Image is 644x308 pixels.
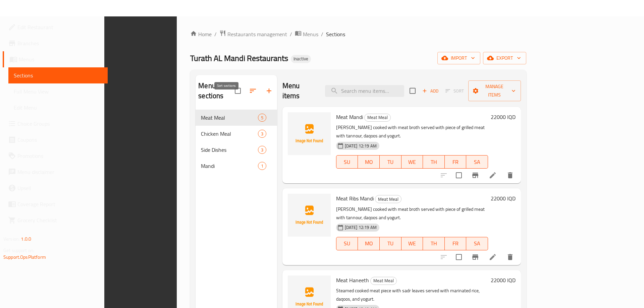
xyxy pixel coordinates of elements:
[447,157,464,167] span: FR
[190,30,212,38] a: Home
[502,167,518,183] button: delete
[401,237,423,250] button: WE
[214,30,217,38] li: /
[445,237,467,250] button: FR
[190,51,288,66] span: Turath AL Mandi Restaurants
[380,155,401,169] button: TU
[258,130,266,138] div: items
[361,239,377,248] span: MO
[491,194,516,203] h6: 22000 IQD
[336,193,374,203] span: Meat Ribs Mandi
[227,30,287,38] span: Restaurants management
[406,84,420,98] span: Select section
[198,81,234,101] h2: Menu sections
[201,114,258,122] span: Meat Meal
[196,126,277,142] div: Chicken Meal3
[14,87,102,96] span: Full Menu View
[17,39,102,47] span: Branches
[421,87,439,95] span: Add
[3,235,20,243] span: Version:
[258,131,266,137] span: 3
[466,237,488,250] button: SA
[17,216,102,224] span: Grocery Checklist
[14,71,102,79] span: Sections
[258,163,266,169] span: 1
[17,23,102,31] span: Edit Restaurant
[3,19,108,35] a: Edit Restaurant
[336,205,488,222] p: [PERSON_NAME] cooked with meat broth served with piece of grilled meat with tannour, daqoos and y...
[290,30,292,38] li: /
[21,235,31,243] span: 1.0.0
[321,30,323,38] li: /
[441,86,468,96] span: Select section first
[196,110,277,126] div: Meat Meal5
[361,157,377,167] span: MO
[258,115,266,121] span: 5
[342,143,379,149] span: [DATE] 12:19 AM
[469,239,485,248] span: SA
[201,146,258,154] div: Side Dishes
[467,249,483,265] button: Branch-specific-item
[491,112,516,122] h6: 22000 IQD
[371,277,396,285] span: Meat Meal
[3,51,108,67] a: Menus
[288,112,331,155] img: Meat Mandi
[469,157,485,167] span: SA
[483,52,526,64] button: export
[445,155,467,169] button: FR
[426,157,442,167] span: TH
[258,114,266,122] div: items
[3,253,46,261] a: Support.OpsPlatform
[420,86,441,96] span: Add item
[258,147,266,153] span: 3
[291,55,311,63] div: Inactive
[452,250,466,264] span: Select to update
[258,146,266,154] div: items
[342,224,379,231] span: [DATE] 12:19 AM
[466,155,488,169] button: SA
[258,162,266,170] div: items
[261,83,277,99] button: Add section
[295,30,318,39] a: Menus
[201,162,258,170] span: Mandi
[365,114,390,121] span: Meat Meal
[282,81,317,101] h2: Menu items
[17,120,102,128] span: Choice Groups
[437,52,480,64] button: import
[3,246,34,255] span: Get support on:
[401,155,423,169] button: WE
[488,54,521,62] span: export
[358,237,380,250] button: MO
[8,100,108,116] a: Edit Menu
[8,67,108,83] a: Sections
[196,107,277,177] nav: Menu sections
[14,104,102,112] span: Edit Menu
[3,180,108,196] a: Upsell
[491,275,516,285] h6: 22000 IQD
[468,80,521,101] button: Manage items
[467,167,483,183] button: Branch-specific-item
[303,30,318,38] span: Menus
[17,168,102,176] span: Menu disclaimer
[17,136,102,144] span: Coupons
[196,142,277,158] div: Side Dishes3
[336,155,358,169] button: SU
[3,148,108,164] a: Promotions
[3,35,108,51] a: Branches
[404,239,421,248] span: WE
[3,164,108,180] a: Menu disclaimer
[201,130,258,138] span: Chicken Meal
[382,157,399,167] span: TU
[3,212,108,228] a: Grocery Checklist
[19,55,102,63] span: Menus
[3,116,108,132] a: Choice Groups
[231,84,245,98] span: Select all sections
[17,200,102,208] span: Coverage Report
[364,114,391,122] div: Meat Meal
[375,195,401,203] span: Meat Meal
[423,237,445,250] button: TH
[420,86,441,96] button: Add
